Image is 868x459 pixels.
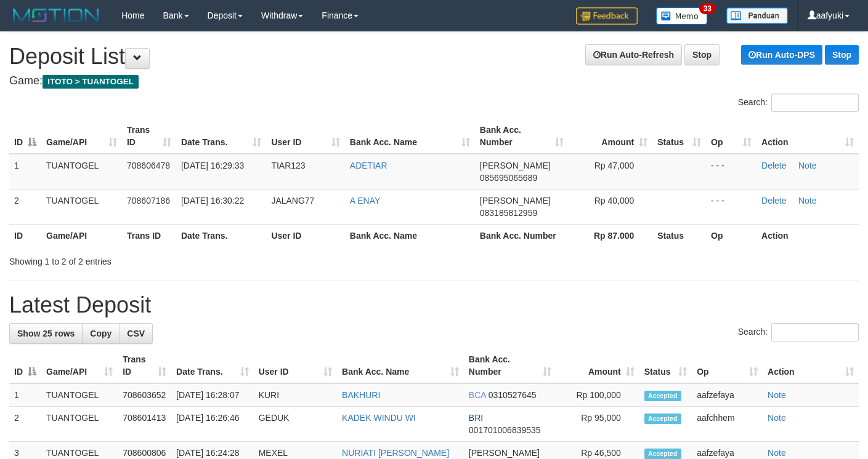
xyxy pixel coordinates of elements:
[127,161,170,170] span: 708606478
[825,45,859,65] a: Stop
[350,196,381,206] a: A ENAY
[41,407,118,442] td: TUANTOGEL
[122,224,176,247] th: Trans ID
[9,383,41,407] td: 1
[17,329,75,338] span: Show 25 rows
[350,161,387,170] a: ADETIAR
[475,224,569,247] th: Bank Acc. Number
[706,119,756,154] th: Op: activate to sort column ascending
[706,154,756,190] td: - - -
[118,348,171,383] th: Trans ID: activate to sort column ascending
[9,75,859,87] h4: Game:
[569,119,652,154] th: Amount: activate to sort column ascending
[342,448,449,458] a: NURIATI [PERSON_NAME]
[594,161,635,170] span: Rp 47,000
[9,189,41,224] td: 2
[684,44,720,65] a: Stop
[699,3,716,14] span: 33
[480,208,537,218] span: Copy 083185812959 to clipboard
[469,390,486,400] span: BCA
[692,407,763,442] td: aafchhem
[656,7,708,25] img: Button%20Memo.svg
[763,348,859,383] th: Action: activate to sort column ascending
[43,75,139,89] span: ITOTO > TUANTOGEL
[41,189,122,224] td: TUANTOGEL
[756,119,859,154] th: Action: activate to sort column ascending
[761,196,786,206] a: Delete
[480,196,551,206] span: [PERSON_NAME]
[337,348,464,383] th: Bank Acc. Name: activate to sort column ascending
[469,448,540,458] span: [PERSON_NAME]
[181,196,244,206] span: [DATE] 16:30:22
[181,161,244,170] span: [DATE] 16:29:33
[171,383,254,407] td: [DATE] 16:28:07
[118,407,171,442] td: 708601413
[585,44,682,65] a: Run Auto-Refresh
[122,119,176,154] th: Trans ID: activate to sort column ascending
[798,196,817,206] a: Note
[254,383,337,407] td: KURI
[127,329,145,338] span: CSV
[761,161,786,170] a: Delete
[692,383,763,407] td: aafzefaya
[9,119,41,154] th: ID: activate to sort column descending
[706,189,756,224] td: - - -
[118,383,171,407] td: 708603652
[9,407,41,442] td: 2
[480,173,537,183] span: Copy 085695065689 to clipboard
[798,161,817,170] a: Note
[556,348,639,383] th: Amount: activate to sort column ascending
[738,94,859,112] label: Search:
[9,224,41,247] th: ID
[469,425,541,435] span: Copy 001701006839535 to clipboard
[644,391,681,401] span: Accepted
[266,224,344,247] th: User ID
[82,323,120,344] a: Copy
[771,94,859,112] input: Search:
[171,348,254,383] th: Date Trans.: activate to sort column ascending
[127,196,170,206] span: 708607186
[41,154,122,190] td: TUANTOGEL
[90,329,112,338] span: Copy
[266,119,344,154] th: User ID: activate to sort column ascending
[119,323,153,344] a: CSV
[644,449,681,459] span: Accepted
[556,383,639,407] td: Rp 100,000
[726,7,788,24] img: panduan.png
[9,323,83,344] a: Show 25 rows
[271,196,314,206] span: JALANG77
[738,323,859,341] label: Search:
[464,348,557,383] th: Bank Acc. Number: activate to sort column ascending
[345,119,475,154] th: Bank Acc. Name: activate to sort column ascending
[342,413,416,423] a: KADEK WINDU WI
[771,323,859,341] input: Search:
[706,224,756,247] th: Op
[9,6,103,25] img: MOTION_logo.png
[9,44,859,69] h1: Deposit List
[9,250,352,268] div: Showing 1 to 2 of 2 entries
[569,224,652,247] th: Rp 87.000
[594,196,635,206] span: Rp 40,000
[271,161,305,170] span: TIAR123
[756,224,859,247] th: Action
[469,413,483,423] span: BRI
[9,154,41,190] td: 1
[254,348,337,383] th: User ID: activate to sort column ascending
[489,390,537,400] span: Copy 0310527645 to clipboard
[176,224,266,247] th: Date Trans.
[475,119,569,154] th: Bank Acc. Number: activate to sort column ascending
[171,407,254,442] td: [DATE] 16:26:46
[768,448,786,458] a: Note
[768,413,786,423] a: Note
[41,348,118,383] th: Game/API: activate to sort column ascending
[644,413,681,424] span: Accepted
[556,407,639,442] td: Rp 95,000
[768,390,786,400] a: Note
[480,161,551,170] span: [PERSON_NAME]
[41,119,122,154] th: Game/API: activate to sort column ascending
[9,348,41,383] th: ID: activate to sort column descending
[741,45,822,65] a: Run Auto-DPS
[692,348,763,383] th: Op: activate to sort column ascending
[576,7,638,25] img: Feedback.jpg
[41,383,118,407] td: TUANTOGEL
